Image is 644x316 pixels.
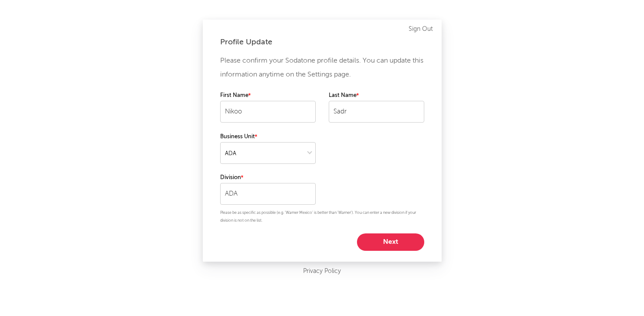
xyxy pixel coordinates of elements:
[220,37,424,47] div: Profile Update
[220,183,316,205] input: Your division
[220,132,316,142] label: Business Unit
[329,90,424,101] label: Last Name
[220,209,424,225] p: Please be as specific as possible (e.g. 'Warner Mexico' is better than 'Warner'). You can enter a...
[409,24,433,34] a: Sign Out
[220,173,316,183] label: Division
[357,233,424,251] button: Next
[220,90,316,101] label: First Name
[303,266,341,277] a: Privacy Policy
[220,54,424,82] p: Please confirm your Sodatone profile details. You can update this information anytime on the Sett...
[220,101,316,123] input: Your first name
[329,101,424,123] input: Your last name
